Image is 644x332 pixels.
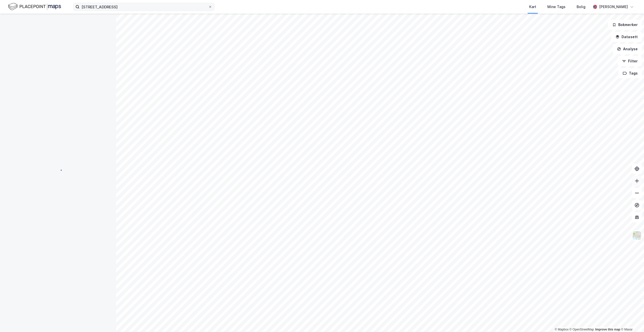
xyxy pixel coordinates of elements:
div: Bolig [577,4,585,10]
input: Søk på adresse, matrikkel, gårdeiere, leietakere eller personer [79,3,208,11]
div: Kart [529,4,536,10]
iframe: Chat Widget [619,308,644,332]
button: Datasett [611,32,642,42]
button: Bokmerker [608,20,642,30]
a: Improve this map [595,328,620,331]
button: Analyse [613,44,642,54]
div: Kontrollprogram for chat [619,308,644,332]
button: Tags [619,68,642,78]
button: Filter [618,56,642,66]
img: Z [632,231,642,240]
a: OpenStreetMap [570,328,594,331]
a: Mapbox [555,328,569,331]
img: spinner.a6d8c91a73a9ac5275cf975e30b51cfb.svg [54,166,62,174]
img: logo.f888ab2527a4732fd821a326f86c7f29.svg [8,2,61,11]
div: Mine Tags [547,4,566,10]
div: [PERSON_NAME] [599,4,628,10]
